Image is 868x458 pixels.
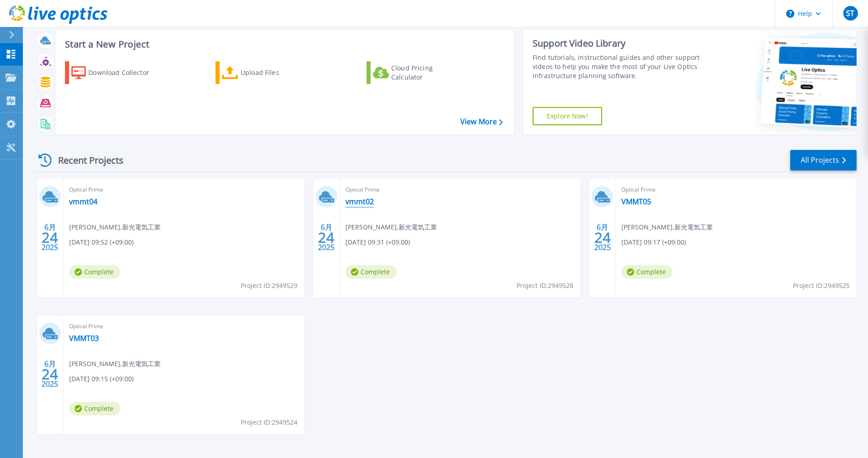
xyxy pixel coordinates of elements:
div: Cloud Pricing Calculator [391,64,464,82]
a: View More [460,117,503,126]
a: Explore Now! [533,107,602,125]
span: Complete [69,402,120,415]
span: Project ID: 2949524 [241,417,297,427]
div: Support Video Library [533,37,702,49]
span: Project ID: 2949525 [793,281,850,291]
span: Optical Prime [69,185,299,195]
span: Project ID: 2949528 [517,281,573,291]
span: [DATE] 09:52 (+09:00) [69,237,134,247]
div: Download Collector [88,64,162,82]
div: Recent Projects [35,149,136,171]
a: VMMT05 [621,197,651,206]
div: 6月 2025 [318,221,335,254]
span: [PERSON_NAME] , 新光電気工業 [69,359,161,369]
span: 24 [42,234,58,241]
span: Optical Prime [621,185,851,195]
span: [PERSON_NAME] , 新光電気工業 [69,222,161,232]
div: Find tutorials, instructional guides and other support videos to help you make the most of your L... [533,53,702,80]
span: Complete [345,265,397,279]
span: 24 [318,234,334,241]
span: Project ID: 2949529 [241,281,297,291]
div: 6月 2025 [41,357,59,391]
a: VMMT03 [69,334,99,343]
span: Optical Prime [69,321,299,331]
span: [DATE] 09:15 (+09:00) [69,374,134,384]
a: Download Collector [65,61,167,84]
a: vmmt02 [345,197,374,206]
span: ST [846,10,854,17]
div: Upload Files [241,64,314,82]
span: [PERSON_NAME] , 新光電気工業 [621,222,713,232]
span: Complete [69,265,120,279]
span: 24 [42,370,58,378]
div: 6月 2025 [41,221,59,254]
a: Upload Files [216,61,318,84]
span: [DATE] 09:31 (+09:00) [345,237,410,247]
span: [DATE] 09:17 (+09:00) [621,237,686,247]
a: All Projects [790,150,857,170]
a: vmmt04 [69,197,97,206]
h3: Start a New Project [65,39,502,49]
span: 24 [594,234,611,241]
span: [PERSON_NAME] , 新光電気工業 [345,222,437,232]
div: 6月 2025 [594,221,611,254]
a: Cloud Pricing Calculator [367,61,469,84]
span: Complete [621,265,673,279]
span: Optical Prime [345,185,575,195]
